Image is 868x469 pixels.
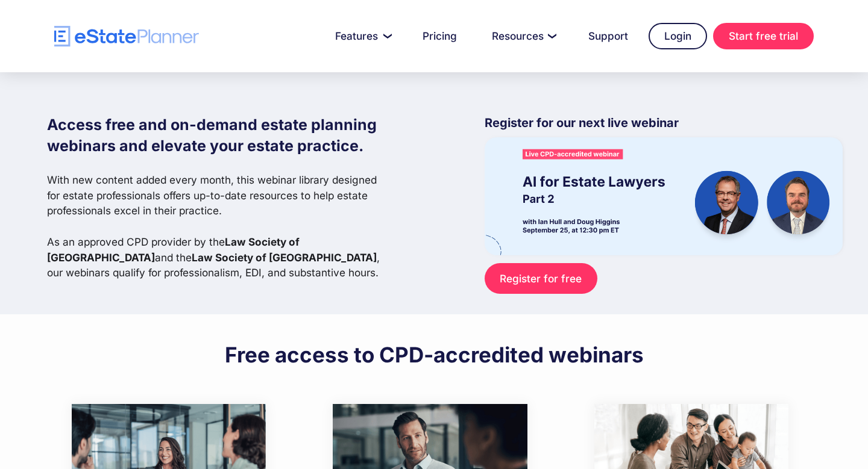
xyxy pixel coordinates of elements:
[321,24,402,48] a: Features
[485,114,843,137] p: Register for our next live webinar
[47,114,389,157] h1: Access free and on-demand estate planning webinars and elevate your estate practice.
[649,23,707,49] a: Login
[574,24,643,48] a: Support
[47,172,389,281] p: With new content added every month, this webinar library designed for estate professionals offers...
[192,251,377,264] strong: Law Society of [GEOGRAPHIC_DATA]
[477,24,568,48] a: Resources
[54,26,199,47] a: home
[408,24,471,48] a: Pricing
[485,263,597,294] a: Register for free
[225,341,644,368] h2: Free access to CPD-accredited webinars
[485,137,843,255] img: eState Academy webinar
[47,235,300,264] strong: Law Society of [GEOGRAPHIC_DATA]
[713,23,814,49] a: Start free trial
